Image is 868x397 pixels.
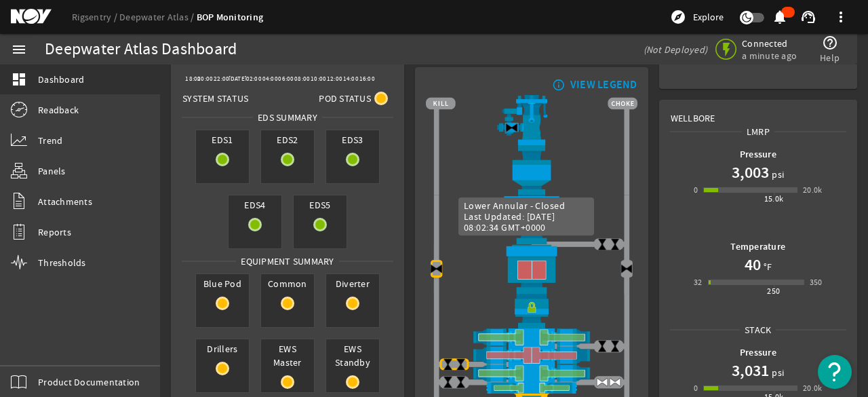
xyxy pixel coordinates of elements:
[278,75,294,83] text: 06:00
[119,11,197,23] a: Deepwater Atlas
[638,43,713,56] div: (Not Deployed)
[426,294,637,328] img: RiserConnectorLock.png
[454,376,467,389] img: ValveClose.png
[742,37,800,50] span: Connected
[800,9,816,25] mat-icon: support_agent
[45,43,237,56] div: Deepwater Atlas Dashboard
[549,79,566,90] mat-icon: info_outline
[294,195,347,214] span: EDS5
[229,195,281,214] span: EDS4
[426,364,637,382] img: ShearRamOpen.png
[803,183,823,197] div: 20.0k
[311,75,326,83] text: 10:00
[327,75,342,83] text: 12:00
[11,41,27,58] mat-icon: menu
[772,9,788,25] mat-icon: notifications
[326,274,379,293] span: Diverter
[426,145,637,195] img: FlexJoint.png
[596,376,609,389] img: ValveOpen.png
[229,75,248,83] text: [DATE]
[665,6,729,28] button: Explore
[426,328,637,346] img: ShearRamOpen.png
[430,263,443,276] img: Valve2Close.png
[740,148,776,161] b: Pressure
[262,75,278,83] text: 04:00
[38,73,84,86] span: Dashboard
[570,78,637,92] div: VIEW LEGEND
[185,75,201,83] text: 18:00
[740,323,776,337] span: Stack
[769,168,784,181] span: psi
[825,1,857,33] button: more_vert
[214,75,229,83] text: 22:00
[609,340,622,353] img: ValveClose.png
[426,195,637,244] img: UpperAnnularOpen.png
[596,238,609,251] img: ValveClose.png
[196,339,249,358] span: Drillers
[38,103,79,117] span: Readback
[294,75,310,83] text: 08:00
[803,381,823,395] div: 20.0k
[767,284,780,298] div: 250
[441,358,454,371] img: ValveClose.png
[38,225,71,239] span: Reports
[441,376,454,389] img: ValveClose.png
[182,92,248,105] span: System Status
[426,244,637,293] img: LowerAnnularClose.png
[197,75,213,83] text: 20:00
[326,130,379,149] span: EDS3
[426,346,637,364] img: ShearRamClose.png
[38,375,140,389] span: Product Documentation
[732,360,769,381] h1: 3,031
[38,164,66,178] span: Panels
[72,11,119,23] a: Rigsentry
[740,346,776,359] b: Pressure
[694,381,698,395] div: 0
[426,95,637,145] img: RiserAdapter.png
[359,75,375,83] text: 16:00
[197,11,264,24] a: BOP Monitoring
[261,274,314,293] span: Common
[693,10,724,24] span: Explore
[261,339,314,372] span: EWS Master
[261,130,314,149] span: EDS2
[343,75,359,83] text: 14:00
[620,263,633,276] img: Valve2Close.png
[609,238,622,251] img: ValveClose.png
[742,125,774,138] span: LMRP
[196,274,249,293] span: Blue Pod
[426,382,637,394] img: PipeRamOpen.png
[742,50,800,62] span: a minute ago
[818,355,852,389] button: Open Resource Center
[38,134,62,147] span: Trend
[596,340,609,353] img: ValveClose.png
[11,71,27,88] mat-icon: dashboard
[38,256,86,269] span: Thresholds
[732,162,769,183] h1: 3,003
[319,92,371,105] span: Pod Status
[694,183,698,197] div: 0
[769,366,784,379] span: psi
[761,260,772,273] span: °F
[660,100,856,125] div: Wellbore
[820,51,840,64] span: Help
[196,130,249,149] span: EDS1
[810,276,823,289] div: 350
[609,376,622,389] img: ValveOpen.png
[730,240,785,253] b: Temperature
[505,121,518,134] img: Valve2Close.png
[745,254,761,276] h1: 40
[670,9,686,25] mat-icon: explore
[454,358,467,371] img: ValveClose.png
[38,195,92,208] span: Attachments
[253,111,322,124] span: EDS SUMMARY
[236,254,338,268] span: Equipment Summary
[822,35,838,51] mat-icon: help_outline
[326,339,379,372] span: EWS Standby
[246,75,262,83] text: 02:00
[694,276,703,289] div: 32
[764,192,784,206] div: 15.0k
